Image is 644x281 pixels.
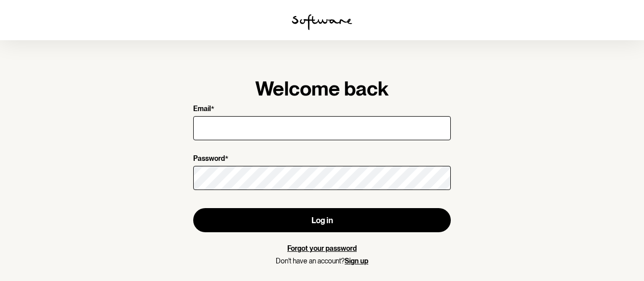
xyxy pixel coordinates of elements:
[345,257,368,265] a: Sign up
[193,105,211,114] p: Email
[193,154,225,164] p: Password
[193,208,451,232] button: Log in
[292,14,352,30] img: software logo
[287,244,357,252] a: Forgot your password
[193,76,451,101] h1: Welcome back
[193,257,451,265] p: Don't have an account?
